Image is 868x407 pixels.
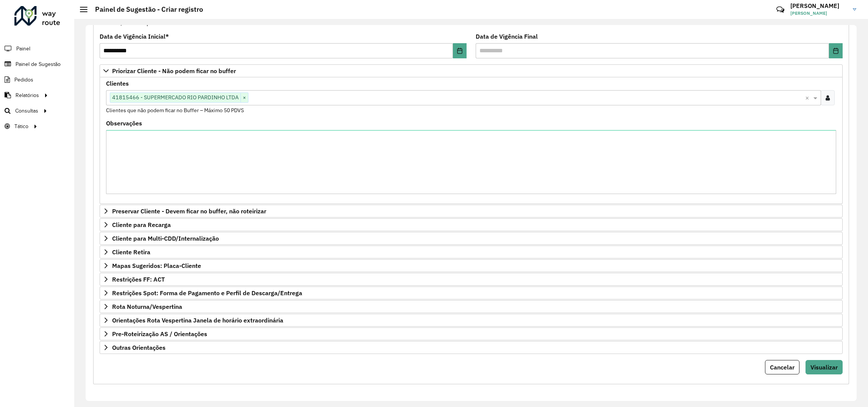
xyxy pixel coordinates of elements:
label: Data de Vigência Final [476,32,538,41]
span: Cliente para Recarga [112,222,171,228]
span: Relatórios [16,91,39,99]
a: Rota Noturna/Vespertina [100,300,843,313]
span: Painel [16,45,30,53]
a: Priorizar Cliente - Não podem ficar no buffer [100,64,843,77]
span: Priorizar Cliente - Não podem ficar no buffer [112,68,236,74]
span: Restrições FF: ACT [112,276,165,282]
a: Cliente para Multi-CDD/Internalização [100,232,843,245]
button: Choose Date [453,43,467,58]
span: Preservar Cliente - Devem ficar no buffer, não roteirizar [112,208,266,214]
a: Mapas Sugeridos: Placa-Cliente [100,259,843,272]
span: Cancelar [770,363,795,371]
span: 41815466 - SUPERMERCADO RIO PARDINHO LTDA [110,93,240,102]
button: Visualizar [806,360,843,374]
span: × [240,93,248,102]
button: Choose Date [829,43,843,58]
a: Cliente Retira [100,246,843,258]
a: Contato Rápido [772,2,788,18]
a: Preservar Cliente - Devem ficar no buffer, não roteirizar [100,205,843,218]
span: Mapas Sugeridos: Placa-Cliente [112,263,201,269]
small: Clientes que não podem ficar no Buffer – Máximo 50 PDVS [106,107,244,114]
span: Outras Orientações [112,344,165,351]
span: Cliente para Multi-CDD/Internalização [112,235,219,241]
a: Cliente para Recarga [100,218,843,231]
label: Clientes [106,79,129,88]
h3: [PERSON_NAME] [790,2,847,9]
span: Cliente Retira [112,249,150,255]
a: Restrições Spot: Forma de Pagamento e Perfil de Descarga/Entrega [100,286,843,299]
span: [PERSON_NAME] [790,10,847,17]
span: Pedidos [14,76,33,84]
label: Observações [106,119,142,128]
a: Restrições FF: ACT [100,273,843,286]
a: Orientações Rota Vespertina Janela de horário extraordinária [100,314,843,327]
span: Consultas [15,107,38,115]
span: Visualizar [810,363,838,371]
span: Clear all [805,93,812,102]
span: Tático [14,122,28,130]
button: Cancelar [765,360,799,374]
span: Rota Noturna/Vespertina [112,304,182,310]
span: Orientações Rota Vespertina Janela de horário extraordinária [112,317,283,323]
h2: Painel de Sugestão - Criar registro [87,5,203,14]
span: Restrições Spot: Forma de Pagamento e Perfil de Descarga/Entrega [112,290,302,296]
a: Pre-Roteirização AS / Orientações [100,327,843,340]
a: Outras Orientações [100,341,843,354]
span: Pre-Roteirização AS / Orientações [112,331,207,337]
div: Priorizar Cliente - Não podem ficar no buffer [100,77,843,204]
span: Painel de Sugestão [16,60,61,68]
label: Data de Vigência Inicial [100,32,169,41]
